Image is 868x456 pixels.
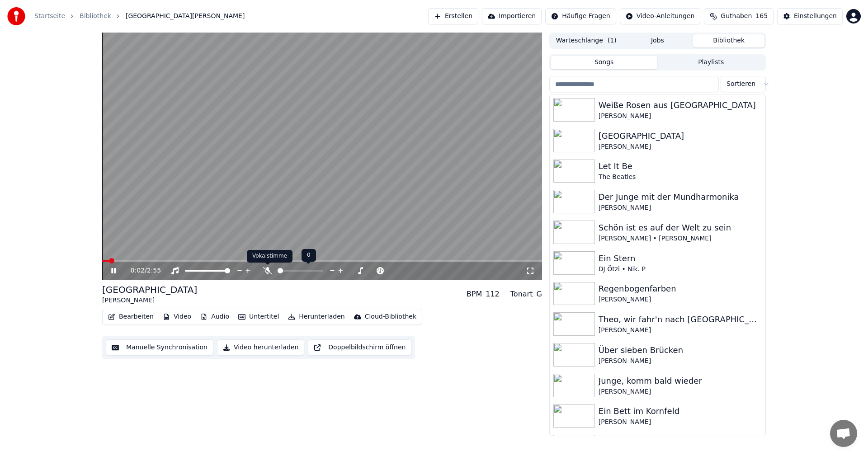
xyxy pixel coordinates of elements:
[7,7,25,25] img: youka
[482,8,542,24] button: Importieren
[599,191,762,203] div: Der Junge mit der Mundharmonika
[599,203,762,212] div: [PERSON_NAME]
[486,289,500,300] div: 112
[794,12,837,21] div: Einstellungen
[131,266,145,275] span: 0:02
[657,56,764,69] button: Playlists
[551,56,658,69] button: Songs
[599,142,762,151] div: [PERSON_NAME]
[235,310,283,323] button: Untertitel
[622,34,693,47] button: Jobs
[197,310,233,323] button: Audio
[721,12,752,21] span: Guthaben
[545,8,616,24] button: Häufige Fragen
[599,282,762,295] div: Regenbogenfarben
[599,221,762,234] div: Schön ist es auf der Welt zu sein
[147,266,161,275] span: 2:55
[217,339,304,356] button: Video herunterladen
[247,250,292,263] div: Vokalstimme
[599,173,762,182] div: The Beatles
[102,283,197,296] div: [GEOGRAPHIC_DATA]
[34,12,65,21] a: Startseite
[599,160,762,173] div: Let It Be
[104,310,157,323] button: Bearbeiten
[599,344,762,357] div: Über sieben Brücken
[599,405,762,418] div: Ein Bett im Kornfeld
[467,289,482,300] div: BPM
[80,12,111,21] a: Bibliothek
[106,339,213,356] button: Manuelle Synchronisation
[599,357,762,366] div: [PERSON_NAME]
[536,289,542,300] div: G
[34,12,245,21] nav: breadcrumb
[131,266,152,275] div: /
[620,8,701,24] button: Video-Anleitungen
[599,99,762,112] div: Weiße Rosen aus [GEOGRAPHIC_DATA]
[777,8,843,24] button: Einstellungen
[159,310,195,323] button: Video
[608,36,617,45] span: ( 1 )
[726,80,755,89] span: Sortieren
[599,112,762,121] div: [PERSON_NAME]
[599,326,762,335] div: [PERSON_NAME]
[308,339,411,356] button: Doppelbildschirm öffnen
[599,387,762,396] div: [PERSON_NAME]
[755,12,768,21] span: 165
[365,312,416,321] div: Cloud-Bibliothek
[284,310,348,323] button: Herunterladen
[551,34,622,47] button: Warteschlange
[830,420,857,447] div: Chat öffnen
[599,130,762,142] div: [GEOGRAPHIC_DATA]
[599,252,762,265] div: Ein Stern
[428,8,478,24] button: Erstellen
[704,8,774,24] button: Guthaben165
[599,295,762,304] div: [PERSON_NAME]
[599,234,762,243] div: [PERSON_NAME] • [PERSON_NAME]
[693,34,764,47] button: Bibliothek
[599,313,762,326] div: Theo, wir fahr'n nach [GEOGRAPHIC_DATA]
[510,289,533,300] div: Tonart
[599,375,762,387] div: Junge, komm bald wieder
[126,12,245,21] span: [GEOGRAPHIC_DATA][PERSON_NAME]
[599,265,762,274] div: DJ Ötzi • Nik. P
[302,249,316,262] div: 0
[102,296,197,305] div: [PERSON_NAME]
[599,418,762,427] div: [PERSON_NAME]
